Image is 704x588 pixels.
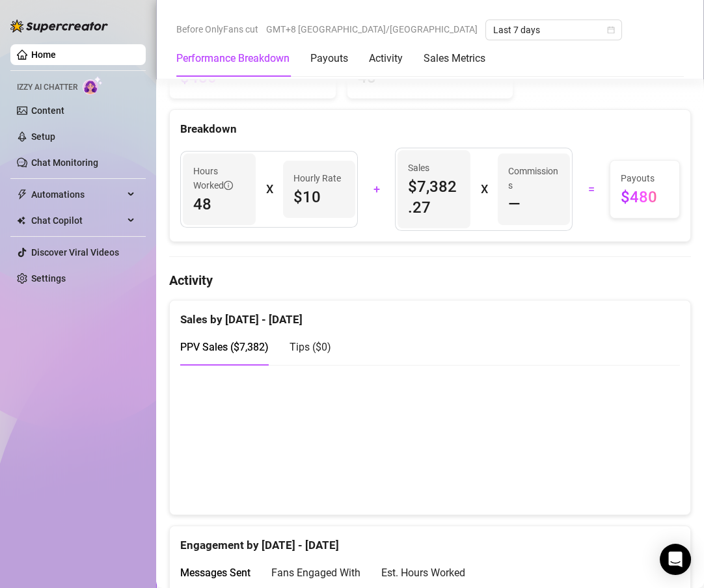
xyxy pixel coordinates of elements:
span: Automations [31,184,124,205]
div: Payouts [310,51,348,66]
div: X [266,179,273,200]
img: Chat Copilot [17,216,25,225]
span: PPV Sales ( $7,382 ) [180,341,269,353]
span: GMT+8 [GEOGRAPHIC_DATA]/[GEOGRAPHIC_DATA] [266,20,478,39]
span: Messages Sent [180,567,250,579]
img: AI Chatter [83,76,103,95]
span: Chat Copilot [31,210,124,231]
div: Open Intercom Messenger [660,544,691,575]
span: Last 7 days [493,20,614,40]
span: Before OnlyFans cut [176,20,258,39]
h4: Activity [169,271,691,289]
article: Commissions [508,164,560,193]
span: Izzy AI Chatter [17,81,77,94]
div: + [366,179,387,200]
a: Home [31,49,56,60]
div: = [580,179,602,200]
div: Activity [369,51,403,66]
div: Performance Breakdown [176,51,290,66]
div: Sales Metrics [424,51,485,66]
div: Est. Hours Worked [381,565,465,581]
span: $480 [621,187,669,207]
span: Sales [408,161,460,175]
span: Hours Worked [193,164,245,193]
img: logo-BBDzfeDw.svg [10,20,108,33]
a: Setup [31,131,55,142]
div: Sales by [DATE] - [DATE] [180,301,680,328]
a: Chat Monitoring [31,157,98,168]
span: info-circle [224,181,233,190]
span: $7,382.27 [408,176,460,218]
div: X [481,179,487,200]
article: Hourly Rate [293,171,341,185]
a: Discover Viral Videos [31,247,119,258]
div: Breakdown [180,120,680,138]
span: — [508,194,521,215]
span: Tips ( $0 ) [290,341,331,353]
span: $10 [293,187,345,207]
span: Fans Engaged With [271,567,360,579]
div: Engagement by [DATE] - [DATE] [180,526,680,554]
span: calendar [607,26,615,34]
span: Payouts [621,171,669,185]
span: thunderbolt [17,189,27,200]
span: 48 [193,194,245,215]
a: Settings [31,273,66,284]
a: Content [31,105,64,116]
